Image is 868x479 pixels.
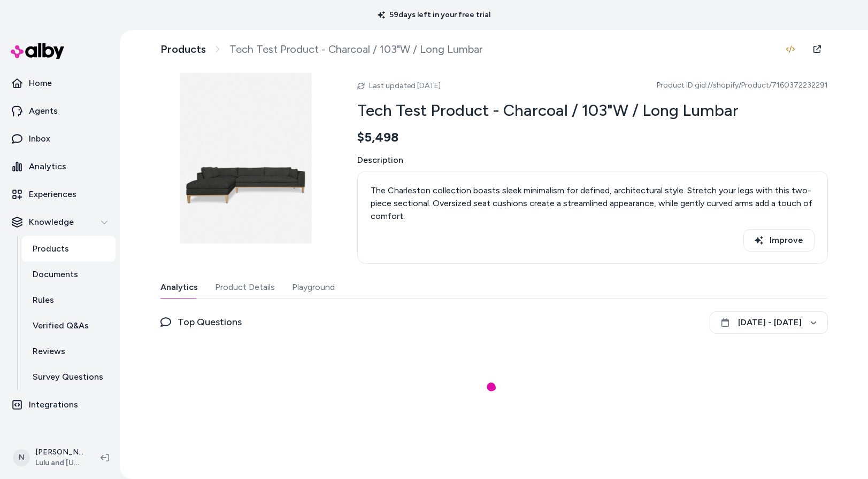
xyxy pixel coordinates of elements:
[33,242,69,255] p: Products
[22,339,116,364] a: Reviews
[369,81,441,90] span: Last updated [DATE]
[29,398,78,411] p: Integrations
[35,447,83,458] p: [PERSON_NAME]
[710,311,828,334] button: [DATE] - [DATE]
[29,77,52,90] p: Home
[29,188,76,201] p: Experiences
[4,98,116,124] a: Agents
[29,132,50,145] p: Inbox
[29,105,58,117] p: Agents
[160,43,482,56] nav: breadcrumb
[13,449,30,466] span: N
[4,392,116,418] a: Integrations
[29,216,74,229] p: Knowledge
[160,43,206,56] a: Products
[4,182,116,207] a: Experiences
[11,43,64,59] img: alby Logo
[33,294,54,307] p: Rules
[33,319,89,332] p: Verified Q&As
[22,262,116,287] a: Documents
[22,364,116,390] a: Survey Questions
[33,345,65,358] p: Reviews
[4,70,116,96] a: Home
[215,277,275,298] button: Product Details
[6,441,92,475] button: N[PERSON_NAME]Lulu and [US_STATE]
[22,236,116,262] a: Products
[357,129,398,145] span: $5,498
[22,313,116,339] a: Verified Q&As
[743,229,815,252] button: Improve
[160,277,198,298] button: Analytics
[4,154,116,179] a: Analytics
[371,10,497,20] p: 59 days left in your free trial
[35,458,83,468] span: Lulu and [US_STATE]
[357,154,828,167] span: Description
[4,209,116,235] button: Knowledge
[371,184,815,223] div: The Charleston collection boasts sleek minimalism for defined, architectural style. Stretch your ...
[292,277,335,298] button: Playground
[33,371,103,383] p: Survey Questions
[22,287,116,313] a: Rules
[4,126,116,152] a: Inbox
[657,80,828,91] span: Product ID: gid://shopify/Product/7160372232291
[29,160,66,173] p: Analytics
[160,73,332,244] img: charleston-laf-sectional-charcoal_6_2_1_1_53dfdba4-0129-4be8-b0d8-c12af6f28a99.jpg
[33,268,78,281] p: Documents
[357,100,828,121] h2: Tech Test Product - Charcoal / 103"W / Long Lumbar
[178,315,242,329] span: Top Questions
[229,43,482,56] span: Tech Test Product - Charcoal / 103"W / Long Lumbar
